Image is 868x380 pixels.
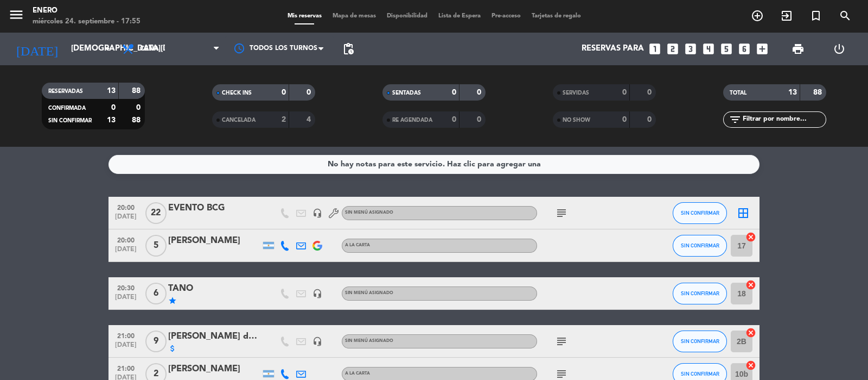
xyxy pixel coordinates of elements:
[282,13,327,19] span: Mis reservas
[526,13,586,19] span: Tarjetas de regalo
[681,371,719,377] span: SIN CONFIRMAR
[780,9,793,22] i: exit_to_app
[737,42,751,56] i: looks_6
[452,116,456,123] strong: 0
[730,90,746,96] span: TOTAL
[168,234,260,248] div: [PERSON_NAME]
[222,117,256,123] span: CANCELADA
[112,233,139,246] span: 20:00
[345,243,370,247] span: A LA CARTA
[312,208,322,218] i: headset_mic
[729,113,742,126] i: filter_list
[345,210,393,215] span: Sin menú asignado
[132,87,143,95] strong: 88
[112,294,139,306] span: [DATE]
[8,7,24,23] i: menu
[839,9,852,22] i: search
[312,289,322,298] i: headset_mic
[112,341,139,354] span: [DATE]
[452,89,456,96] strong: 0
[345,371,370,376] span: A LA CARTA
[307,116,313,123] strong: 4
[112,329,139,341] span: 21:00
[132,116,143,124] strong: 88
[312,337,322,346] i: headset_mic
[33,5,141,16] div: Enero
[222,90,252,96] span: CHECK INS
[673,283,727,304] button: SIN CONFIRMAR
[145,202,167,224] span: 22
[673,331,727,352] button: SIN CONFIRMAR
[809,9,822,22] i: turned_in_not
[555,207,568,220] i: subject
[168,296,177,305] i: star
[813,89,824,96] strong: 88
[48,118,92,123] span: SIN CONFIRMAR
[111,104,116,111] strong: 0
[48,105,86,111] span: CONFIRMADA
[345,291,393,295] span: Sin menú asignado
[745,360,756,371] i: cancel
[168,362,260,376] div: [PERSON_NAME]
[145,235,167,257] span: 5
[112,246,139,258] span: [DATE]
[282,89,286,96] strong: 0
[112,201,139,213] span: 20:00
[107,87,116,95] strong: 13
[563,90,589,96] span: SERVIDAS
[486,13,526,19] span: Pre-acceso
[107,116,116,124] strong: 13
[112,213,139,226] span: [DATE]
[745,279,756,290] i: cancel
[745,232,756,242] i: cancel
[819,33,860,65] div: LOG OUT
[719,42,733,56] i: looks_5
[112,362,139,374] span: 21:00
[168,282,260,296] div: TANO
[345,339,393,343] span: Sin menú asignado
[745,327,756,338] i: cancel
[622,116,627,123] strong: 0
[168,329,260,344] div: [PERSON_NAME] del rio
[101,42,114,55] i: arrow_drop_down
[555,335,568,348] i: subject
[681,290,719,296] span: SIN CONFIRMAR
[647,116,654,123] strong: 0
[140,45,159,53] span: Cena
[737,207,750,220] i: border_all
[681,210,719,216] span: SIN CONFIRMAR
[788,89,797,96] strong: 13
[755,42,769,56] i: add_box
[8,7,24,27] button: menu
[563,117,590,123] span: NO SHOW
[168,344,177,353] i: attach_money
[673,235,727,257] button: SIN CONFIRMAR
[307,89,313,96] strong: 0
[647,89,654,96] strong: 0
[622,89,627,96] strong: 0
[833,42,846,55] i: power_settings_new
[684,42,698,56] i: looks_3
[582,44,644,54] span: Reservas para
[666,42,680,56] i: looks_two
[701,42,716,56] i: looks_4
[381,13,433,19] span: Disponibilidad
[342,42,355,55] span: pending_actions
[282,116,286,123] strong: 2
[33,16,141,27] div: miércoles 24. septiembre - 17:55
[477,116,483,123] strong: 0
[681,338,719,344] span: SIN CONFIRMAR
[681,242,719,248] span: SIN CONFIRMAR
[751,9,764,22] i: add_circle_outline
[312,241,322,251] img: google-logo.png
[742,114,826,126] input: Filtrar por nombre...
[168,201,260,215] div: EVENTO BCG
[648,42,662,56] i: looks_one
[673,202,727,224] button: SIN CONFIRMAR
[145,283,167,304] span: 6
[48,89,83,94] span: RESERVADAS
[392,90,421,96] span: SENTADAS
[145,331,167,352] span: 9
[433,13,486,19] span: Lista de Espera
[136,104,143,111] strong: 0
